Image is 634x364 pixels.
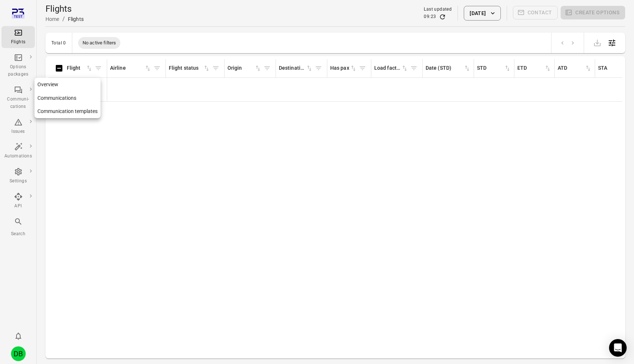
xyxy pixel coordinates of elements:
[426,64,463,72] div: Date (STD)
[609,339,627,357] div: Open Intercom Messenger
[558,64,584,72] div: ATD
[262,63,273,74] button: Filter by origin
[477,64,504,72] div: STD
[4,96,32,110] div: Communi-cations
[11,329,26,343] button: Notifications
[357,63,368,74] button: Filter by has pax
[279,64,313,72] div: Sort by destination in ascending order
[34,78,101,118] nav: Local navigation
[330,64,357,72] div: Sort by has pax in ascending order
[51,40,66,45] div: Total 0
[558,64,592,72] div: Sort by ATD in ascending order
[152,63,163,74] button: Filter by airline
[34,105,101,118] a: Communication templates
[330,64,350,72] div: Has pax
[605,36,619,50] button: Open table configuration
[4,203,32,210] div: API
[279,64,306,72] div: Destination
[227,64,262,72] div: Sort by origin in ascending order
[4,39,32,46] div: Flights
[4,128,32,135] div: Issues
[598,64,625,72] div: STA
[590,39,605,46] span: Please make a selection to export
[45,15,84,23] nav: Breadcrumbs
[45,3,84,15] h1: Flights
[110,64,144,72] div: Airline
[4,63,32,78] div: Options packages
[517,64,551,72] div: Sort by ETD in ascending order
[439,13,446,21] button: Refresh data
[313,63,324,74] button: Filter by destination
[169,64,210,72] div: Sort by flight status in ascending order
[513,6,558,21] span: Please make a selection to create communications
[210,63,221,74] button: Filter by flight status
[408,63,419,74] button: Filter by load factor
[169,64,203,72] div: Flight status
[426,64,471,72] div: Sort by date (STD) in ascending order
[227,64,254,72] div: Origin
[4,178,32,185] div: Settings
[374,64,401,72] div: Load factor
[374,64,408,72] div: Sort by load factor in ascending order
[561,6,625,21] span: Please make a selection to create an option package
[11,346,26,361] div: DB
[68,15,84,23] div: Flights
[557,38,578,48] nav: pagination navigation
[78,39,121,47] span: No active filters
[598,64,632,72] div: Sort by STA in ascending order
[517,64,544,72] div: ETD
[477,64,511,72] div: Sort by STD in ascending order
[93,63,104,74] button: Filter by flight
[4,230,32,238] div: Search
[424,6,452,13] div: Last updated
[4,153,32,160] div: Automations
[45,16,59,22] a: Home
[464,6,500,21] button: [DATE]
[34,91,101,105] a: Communications
[110,64,152,72] div: Sort by airline in ascending order
[67,64,93,72] div: Sort by flight in ascending order
[67,64,85,72] div: Flight
[424,13,436,21] div: 09:23
[8,343,29,364] button: Daníel Benediktsson
[62,15,65,23] li: /
[34,78,101,91] a: Overview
